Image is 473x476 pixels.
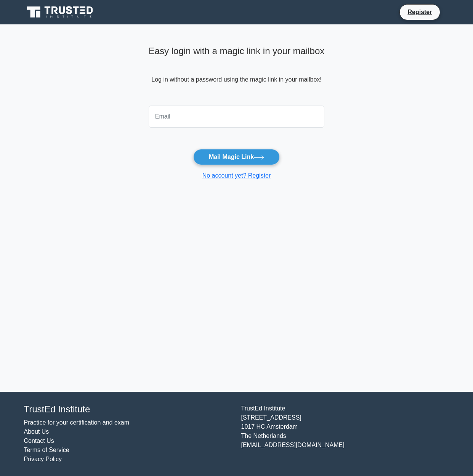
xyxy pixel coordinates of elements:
[237,404,454,464] div: TrustEd Institute [STREET_ADDRESS] 1017 HC Amsterdam The Netherlands [EMAIL_ADDRESS][DOMAIN_NAME]
[24,438,54,444] a: Contact Us
[202,172,271,179] a: No account yet? Register
[403,7,436,17] a: Register
[149,43,325,103] div: Log in without a password using the magic link in your mailbox!
[193,149,280,165] button: Mail Magic Link
[24,419,130,426] a: Practice for your certification and exam
[24,456,62,462] a: Privacy Policy
[24,428,49,435] a: About Us
[24,404,232,415] h4: TrustEd Institute
[149,46,325,57] h4: Easy login with a magic link in your mailbox
[149,106,325,128] input: Email
[24,447,69,453] a: Terms of Service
